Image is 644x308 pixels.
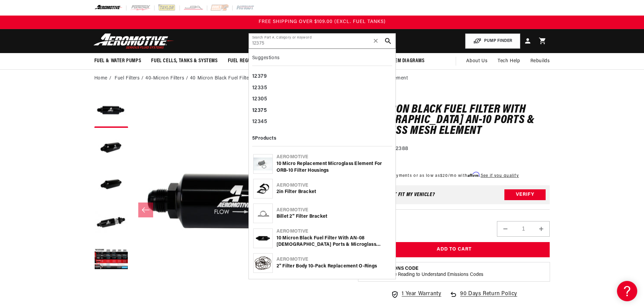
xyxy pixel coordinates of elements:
[493,53,525,69] summary: Tech Help
[277,154,391,161] div: Aeromotive
[380,53,430,69] summary: System Diagrams
[465,33,520,49] button: PUMP FINDER
[252,71,392,82] div: 12379
[362,192,435,197] div: Does This part fit My vehicle?
[277,207,391,214] div: Aeromotive
[115,75,140,82] a: Fuel Filters
[277,182,391,189] div: Aeromotive
[277,213,391,220] div: Billet 2'' Filter Bracket
[440,174,448,178] span: $20
[381,33,396,48] button: search button
[254,254,272,273] img: 2" Filter Body 10-pack Replacement O-Rings
[259,19,386,24] span: FREE SHIPPING OVER $109.00 (EXCL. FUEL TANKS)
[92,33,176,49] img: Aeromotive
[252,52,392,66] div: Suggestions
[385,57,425,65] span: System Diagrams
[252,108,267,113] b: 12375
[468,172,479,177] span: Affirm
[94,206,128,239] button: Load image 4 in gallery view
[393,146,408,151] strong: 12388
[145,75,190,82] li: 40-Micron Filters
[466,58,487,64] span: About Us
[277,161,391,174] div: 10 Micro Replacement Microglass Element for ORB-10 Filter Housings
[358,145,550,153] div: Part Number:
[449,290,517,305] a: 90 Days Return Policy
[228,57,267,65] span: Fuel Regulators
[358,172,519,179] p: 4 interest-free payments or as low as /mo with .
[530,57,550,65] span: Rebuilds
[138,203,153,217] button: Slide left
[378,266,483,278] button: Emissions CodeContinue Reading to Understand Emissions Codes
[373,35,379,46] span: ✕
[277,228,391,235] div: Aeromotive
[223,53,272,69] summary: Fuel Regulators
[254,232,272,245] img: 10 Micron Black Fuel Filter with AN-08 Male Ports & Microglass Element
[254,207,272,220] img: Billet 2'' Filter Bracket
[151,57,217,65] span: Fuel Cells, Tanks & Systems
[94,168,128,202] button: Load image 3 in gallery view
[504,189,546,200] button: Verify
[252,116,392,128] div: 12345
[358,242,550,257] button: Add to Cart
[378,272,483,278] p: Continue Reading to Understand Emissions Codes
[525,53,555,69] summary: Rebuilds
[252,94,392,105] div: 12305
[391,290,441,299] a: 1 Year Warranty
[94,131,128,165] button: Load image 2 in gallery view
[94,75,108,82] a: Home
[254,183,272,195] img: 2in Filter Bracket
[460,290,517,305] span: 90 Days Return Policy
[498,57,520,65] span: Tech Help
[94,57,141,65] span: Fuel & Water Pumps
[94,94,128,128] button: Load image 1 in gallery view
[461,53,493,69] a: About Us
[277,256,391,263] div: Aeromotive
[94,75,550,82] nav: breadcrumbs
[277,235,391,248] div: 10 Micron Black Fuel Filter with AN-08 [DEMOGRAPHIC_DATA] Ports & Microglass Element
[378,266,419,271] strong: Emissions Code
[277,263,391,270] div: 2" Filter Body 10-pack Replacement O-Rings
[89,53,146,69] summary: Fuel & Water Pumps
[190,75,408,82] li: 40 Micron Black Fuel Filter with [DEMOGRAPHIC_DATA] AN-10 Ports & Stainless Mesh Element
[146,53,222,69] summary: Fuel Cells, Tanks & Systems
[481,174,519,178] a: See if you qualify - Learn more about Affirm Financing (opens in modal)
[254,158,272,170] img: 10 Micro Replacement Microglass Element for ORB-10 Filter Housings
[94,243,128,277] button: Load image 5 in gallery view
[277,189,391,195] div: 2in Filter Bracket
[249,33,396,48] input: Search by Part Number, Category or Keyword
[358,104,550,137] h1: 40 Micron Black Fuel Filter with [DEMOGRAPHIC_DATA] AN-10 Ports & Stainless Mesh Element
[252,82,392,94] div: 12335
[252,136,277,141] b: 5 Products
[402,290,441,299] span: 1 Year Warranty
